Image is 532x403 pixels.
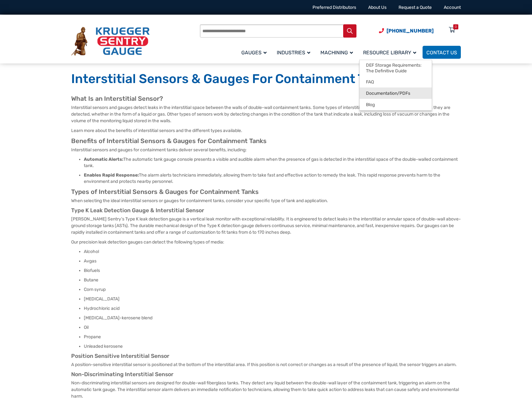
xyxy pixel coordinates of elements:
[273,45,317,60] a: Industries
[359,45,423,60] a: Resource Library
[71,95,461,103] h2: What Is an Interstitial Sensor?
[84,258,461,264] li: Avgas
[366,63,425,74] span: DEF Storage Requirements: The Definitive Guide
[366,79,374,85] span: FAQ
[399,5,432,10] a: Request a Quote
[71,137,461,145] h2: Benefits of Interstitial Sensors & Gauges for Containment Tanks
[277,50,310,56] span: Industries
[71,380,461,400] p: Non-discriminating interstitial sensors are designed for double-wall fiberglass tanks. They detec...
[317,45,359,60] a: Machining
[423,46,461,59] a: Contact Us
[360,60,432,76] a: DEF Storage Requirements: The Definitive Guide
[71,207,461,214] h3: Type K Leak Detection Gauge & Interstitial Sensor
[379,27,434,35] a: Phone Number (920) 434-8860
[71,104,461,124] p: Interstitial sensors and gauges detect leaks in the interstitial space between the walls of doubl...
[84,157,123,162] strong: Automatic Alerts:
[84,249,461,255] li: Alcohol
[84,277,461,283] li: Butane
[71,371,461,378] h3: Non-Discriminating Interstitial Sensor
[426,50,457,56] span: Contact Us
[84,315,461,321] li: [MEDICAL_DATA]-kerosene blend
[368,5,387,10] a: About Us
[84,324,461,331] li: Oil
[366,102,375,108] span: Blog
[312,5,356,10] a: Preferred Distributors
[444,5,461,10] a: Account
[84,268,461,274] li: Biofuels
[363,50,416,56] span: Resource Library
[238,45,273,60] a: Gauges
[84,296,461,302] li: [MEDICAL_DATA]
[84,334,461,340] li: Propane
[71,197,461,204] p: When selecting the ideal interstitial sensors or gauges for containment tanks, consider your spec...
[84,172,139,178] strong: Enables Rapid Response:
[320,50,353,56] span: Machining
[71,27,150,56] img: Krueger Sentry Gauge
[71,147,461,153] p: Interstitial sensors and gauges for containment tanks deliver several benefits, including:
[71,127,461,134] p: Learn more about the benefits of interstitial sensors and the different types available.
[455,24,457,29] div: 0
[366,91,410,96] span: Documentation/PDFs
[71,353,461,360] h3: Position Sensitive Interstitial Sensor
[360,99,432,110] a: Blog
[71,239,461,245] p: Our precision leak detection gauges can detect the following types of media:
[84,343,461,350] li: Unleaded kerosene
[84,156,461,169] li: The automatic tank gauge console presents a visible and audible alarm when the presence of gas is...
[360,76,432,87] a: FAQ
[84,286,461,293] li: Corn syrup
[241,50,267,56] span: Gauges
[84,305,461,312] li: Hydrochloric acid
[360,87,432,99] a: Documentation/PDFs
[71,216,461,236] p: [PERSON_NAME] Sentry’s Type K leak detection gauge is a vertical leak monitor with exceptional re...
[387,28,434,34] span: [PHONE_NUMBER]
[71,71,461,87] h1: Interstitial Sensors & Gauges For Containment Tanks
[84,172,461,185] li: The alarm alerts technicians immediately, allowing them to take fast and effective action to reme...
[71,188,461,196] h2: Types of Interstitial Sensors & Gauges for Containment Tanks
[71,361,461,368] p: A position-sensitive interstitial sensor is positioned at the bottom of the interstitial area. If...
